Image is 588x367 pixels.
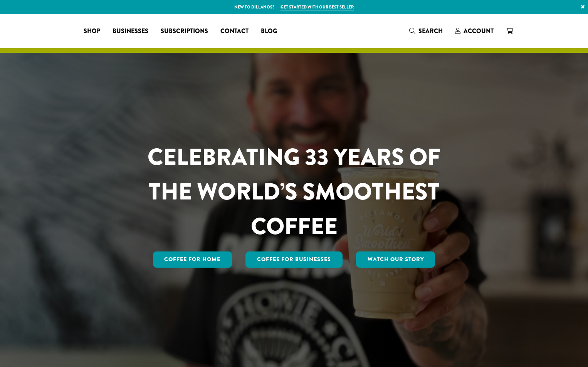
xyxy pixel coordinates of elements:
span: Blog [261,27,277,36]
span: Contact [220,27,249,36]
span: Account [464,27,494,35]
span: Shop [84,27,100,36]
a: Coffee For Businesses [245,251,343,268]
span: Businesses [113,27,148,36]
a: Search [403,25,449,37]
h1: CELEBRATING 33 YEARS OF THE WORLD’S SMOOTHEST COFFEE [125,140,463,244]
span: Subscriptions [161,27,208,36]
a: Shop [77,25,106,37]
a: Get started with our best seller [281,4,354,10]
a: Watch Our Story [356,251,435,268]
span: Search [418,27,443,35]
a: Coffee for Home [153,251,232,268]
